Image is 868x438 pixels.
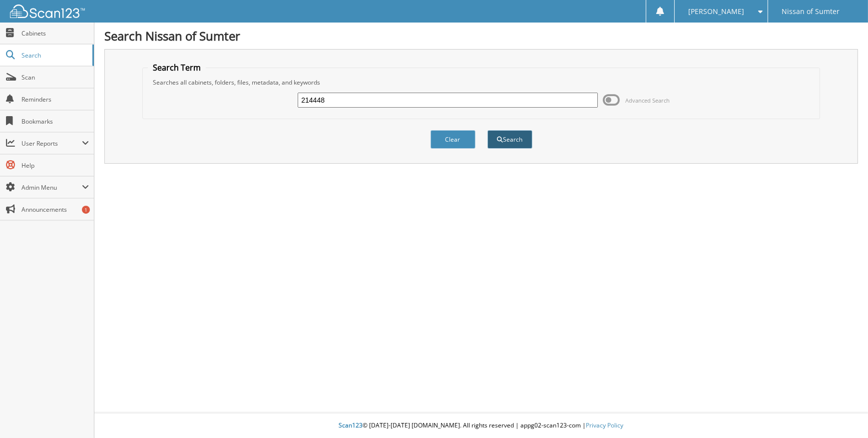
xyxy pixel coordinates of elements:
span: Announcements [21,205,89,214]
span: Advanced Search [625,97,670,104]
span: [PERSON_NAME] [689,9,745,15]
button: Search [487,130,532,149]
span: Nissan of Sumter [782,9,840,15]
div: 1 [82,206,90,214]
span: Scan [21,73,89,82]
div: Searches all cabinets, folders, files, metadata, and keywords [148,78,814,87]
span: Help [21,161,89,170]
legend: Search Term [148,62,206,73]
span: User Reports [21,139,82,148]
span: Scan123 [339,421,363,429]
h1: Search Nissan of Sumter [104,28,858,44]
span: Admin Menu [21,183,82,192]
span: Reminders [21,95,89,104]
div: © [DATE]-[DATE] [DOMAIN_NAME]. All rights reserved | appg02-scan123-com | [94,413,868,438]
span: Cabinets [21,29,89,38]
img: scan123-logo-white.svg [10,5,85,18]
iframe: Chat Widget [818,390,868,438]
button: Clear [431,130,475,149]
span: Search [21,51,87,60]
a: Privacy Policy [586,421,624,429]
span: Bookmarks [21,117,89,126]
